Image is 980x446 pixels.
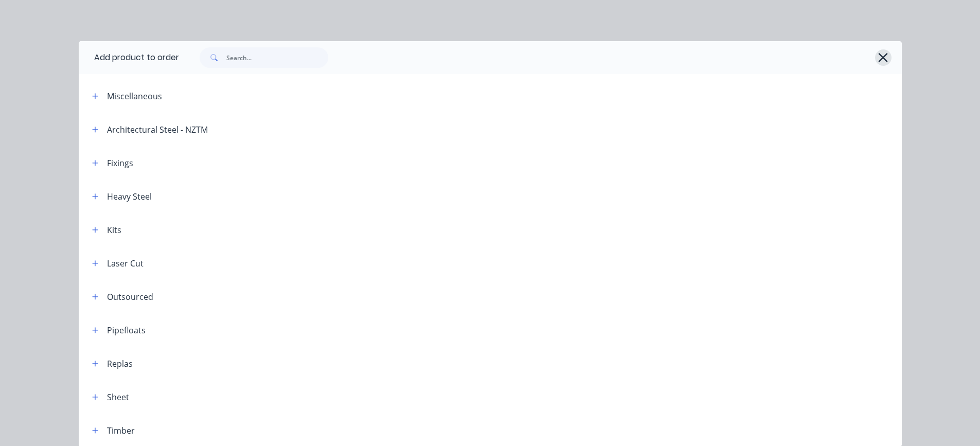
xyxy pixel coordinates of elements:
[107,224,121,236] div: Kits
[107,157,133,169] div: Fixings
[226,47,328,68] input: Search...
[107,291,153,303] div: Outsourced
[107,123,208,136] div: Architectural Steel - NZTM
[107,358,133,370] div: Replas
[107,424,135,437] div: Timber
[107,257,144,270] div: Laser Cut
[107,324,146,336] div: Pipefloats
[107,90,162,102] div: Miscellaneous
[107,391,129,403] div: Sheet
[107,190,152,203] div: Heavy Steel
[79,41,179,74] div: Add product to order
